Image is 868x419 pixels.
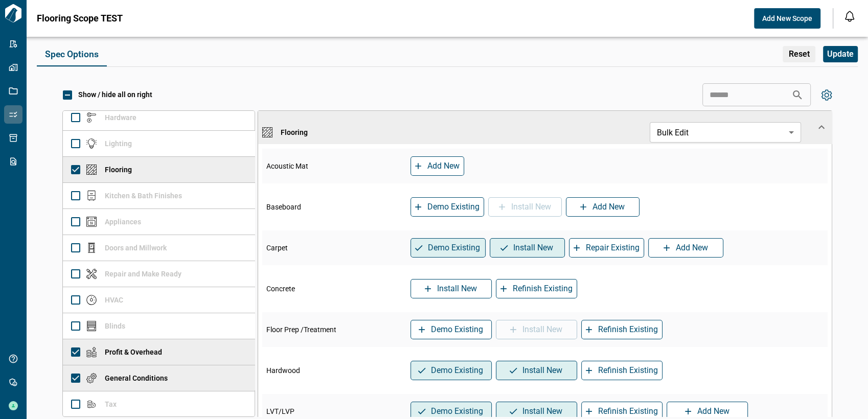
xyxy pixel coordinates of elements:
[86,347,162,358] p: Profit & Overhead
[266,202,301,212] span: Baseboard
[592,201,625,213] p: Add New
[86,243,167,253] p: Doors and Millwork
[86,321,97,331] img: Blinds icon
[566,197,639,217] button: Add New
[823,46,858,62] button: Update
[86,138,97,149] img: Lighting icon
[266,324,336,335] span: Floor Prep /Treatment
[86,191,182,201] p: Kitchen & Bath Finishes
[496,361,577,380] button: Install New
[86,295,97,305] img: HVAC icon
[427,201,479,213] p: Demolish Existing and Install New both will be activated together.
[783,46,815,62] button: Reset
[428,242,480,254] p: Demolish Existing and Install New both will be activated together.
[488,197,562,217] button: Install New
[86,112,136,123] p: Hardware
[86,191,97,201] img: Kitchen & Bath Finishes icon
[431,405,483,417] p: Demolish Existing and Install New both will be activated together.
[410,279,492,298] button: Install New
[427,160,460,172] p: Add New
[86,112,97,123] img: Hardware icon
[37,42,107,66] div: scope tabs
[697,405,729,417] p: Add New
[86,321,125,332] p: Blinds
[86,269,97,279] img: Repair and Make Ready icon
[86,217,141,227] p: Appliances
[511,201,551,213] p: Install New
[827,49,854,59] span: Update
[598,405,658,417] p: Refinish Existing
[45,49,99,60] span: Spec Options
[789,49,810,59] span: Reset
[496,279,577,298] button: Refinish Existing
[410,320,492,339] button: Demolish Existing and Install New both will be activated together.
[431,323,483,336] p: Demolish Existing and Install New both will be activated together.
[648,238,723,258] button: Add New
[437,283,477,295] p: Install New
[410,156,464,176] button: Add New
[266,406,294,416] span: LVT/LVP
[86,243,97,253] img: Doors and Millwork icon
[762,13,812,24] span: Add New Scope
[86,399,117,410] p: Tax
[431,364,483,377] p: Demolish Existing and Install New both will be activated together.
[522,323,562,336] p: Install New
[266,243,288,253] span: Carpet
[569,238,644,258] button: Repair Existing
[841,8,858,25] button: Open notification feed
[650,122,801,143] div: Bulk Edit
[86,295,123,306] p: HVAC
[86,399,97,409] img: Tax icon
[266,284,295,294] span: Concrete
[496,320,577,339] button: Install New
[266,365,300,376] span: Hardwood
[410,361,492,380] button: Demolish Existing and Install New both will be activated together.
[258,111,832,144] div: Flooring-0-expand
[513,283,573,295] p: Refinish Existing
[86,217,97,227] img: Appliances icon
[86,138,132,149] p: Lighting
[78,89,152,100] p: Show / hide all on right
[86,373,97,383] img: General Conditions icon
[586,242,639,254] p: Repair Existing
[754,8,820,29] button: Add New Scope
[490,238,565,258] button: Install New
[522,364,562,377] p: Install New
[410,238,486,258] button: Demolish Existing and Install New both will be activated together.
[581,361,663,380] button: Refinish Existing
[513,242,553,254] p: Install New
[410,197,484,217] button: Demolish Existing and Install New both will be activated together.
[581,320,663,339] button: Refinish Existing
[522,405,562,417] p: Install New
[86,347,97,357] img: Profit & Overhead icon
[86,165,132,175] p: Flooring
[281,127,308,137] span: Flooring
[86,373,168,384] p: General Conditions
[86,269,181,280] p: Repair and Make Ready
[262,127,272,137] img: Flooring icon
[676,242,708,254] p: Add New
[598,323,658,336] p: Refinish Existing
[86,165,97,175] img: Flooring icon
[37,13,123,24] span: Flooring Scope TEST
[598,364,658,377] p: Refinish Existing
[266,161,308,171] span: Acoustic Mat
